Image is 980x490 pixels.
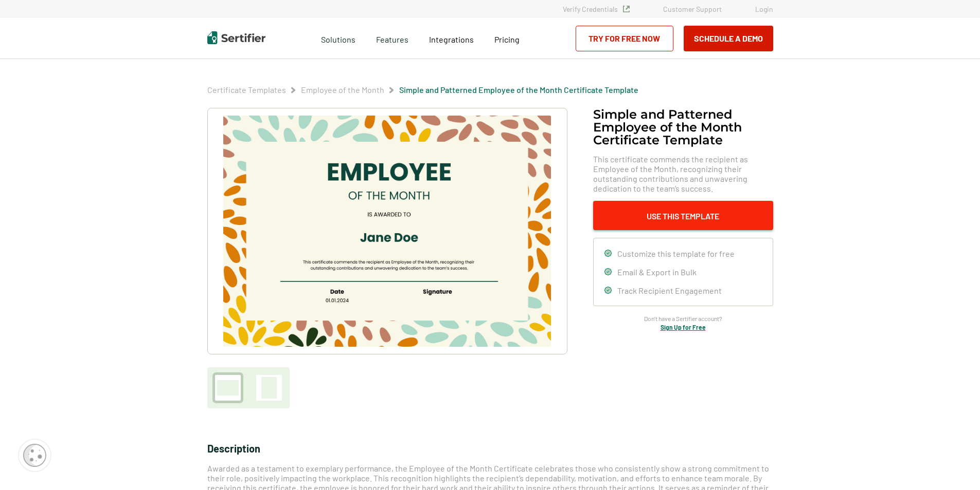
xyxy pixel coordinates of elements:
img: Sertifier | Digital Credentialing Platform [207,31,265,44]
div: Breadcrumb [207,85,638,95]
span: Simple and Patterned Employee of the Month Certificate Template [399,85,638,95]
a: Try for Free Now [576,26,673,51]
a: Customer Support [663,5,722,13]
img: Cookie Popup Icon [23,444,46,467]
a: Verify Credentials [563,5,630,13]
h1: Simple and Patterned Employee of the Month Certificate Template [593,108,773,146]
span: Description [207,442,260,455]
span: Integrations [429,34,474,44]
span: Pricing [494,34,520,44]
span: This certificate commends the recipient as Employee of the Month, recognizing their outstanding c... [593,154,773,193]
a: Pricing [494,32,520,45]
span: Track Recipient Engagement [617,286,722,295]
span: Email & Export in Bulk [617,267,697,277]
a: Login [755,5,773,13]
a: Integrations [429,32,474,45]
img: Simple and Patterned Employee of the Month Certificate Template [223,116,550,347]
span: Employee of the Month [301,85,384,95]
button: Use This Template [593,201,773,230]
span: Features [376,32,408,45]
a: Sign Up for Free [661,324,706,331]
a: Employee of the Month [301,85,384,95]
span: Customize this template for free [617,249,735,258]
span: Solutions [321,32,355,45]
button: Schedule a Demo [684,26,773,51]
span: Certificate Templates [207,85,286,95]
img: Verified [623,6,630,12]
span: Don’t have a Sertifier account? [644,314,722,324]
a: Simple and Patterned Employee of the Month Certificate Template [399,85,638,95]
a: Certificate Templates [207,85,286,95]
